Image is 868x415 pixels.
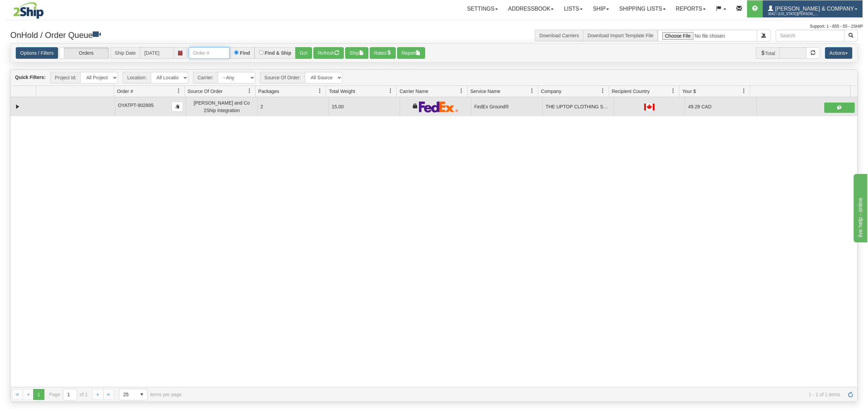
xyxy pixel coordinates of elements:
button: Refresh [313,47,344,59]
button: Rates [370,47,396,59]
td: FedEx Ground® [471,97,542,116]
div: live help - online [5,4,63,12]
img: logo3042.jpg [5,2,52,19]
span: Company [541,88,561,95]
a: Recipient Country filter column settings [667,85,679,97]
a: Download Import Template File [587,33,653,38]
a: Options / Filters [16,47,58,59]
span: Recipient Country [612,88,650,95]
a: Your $ filter column settings [738,85,750,97]
button: Shipping Documents [824,103,855,113]
a: Service Name filter column settings [526,85,538,97]
h3: OnHold / Order Queue [10,30,429,40]
span: Page 1 [33,389,44,400]
span: Source Of Order: [260,72,305,83]
span: Page of 1 [49,389,88,400]
a: Collapse [13,103,22,111]
a: Carrier Name filter column settings [456,85,467,97]
img: FedEx Express® [419,101,458,112]
span: Your $ [682,88,696,95]
button: Actions [825,47,852,59]
span: Total Weight [329,88,355,95]
label: Orders [60,48,109,59]
td: THE UPTOP CLOTHING SHOP [542,97,614,116]
a: Shipping lists [614,0,670,17]
input: Order # [189,47,230,59]
span: 3042 / [US_STATE][PERSON_NAME] [768,11,819,17]
span: select [136,389,147,400]
a: Packages filter column settings [314,85,326,97]
span: Carrier Name [399,88,428,95]
a: Total Weight filter column settings [385,85,396,97]
span: Service Name [470,88,500,95]
label: Find & Ship [265,51,291,55]
span: [PERSON_NAME] & Company [773,6,854,12]
a: Settings [462,0,503,17]
div: [PERSON_NAME] and Co 2Ship Integration [189,99,254,115]
span: OYATPT-902895 [118,103,154,108]
label: Find [240,51,250,55]
span: 15.00 [332,104,344,109]
a: Ship [588,0,614,17]
a: Reports [671,0,711,17]
label: Quick Filters: [15,74,45,81]
td: 49.28 CAD [685,97,756,116]
span: Project Id: [50,72,80,83]
span: 2 [260,104,263,109]
div: grid toolbar [11,70,857,86]
button: Search [844,30,858,41]
a: Refresh [845,389,856,400]
span: Order # [117,88,133,95]
span: 1 - 1 of 1 items [191,392,840,397]
span: 25 [123,391,132,398]
input: Page 1 [63,389,77,400]
span: Source Of Order [188,88,223,95]
a: Source Of Order filter column settings [244,85,255,97]
a: Company filter column settings [597,85,609,97]
img: CA [644,104,654,110]
span: Packages [258,88,279,95]
a: [PERSON_NAME] & Company 3042 / [US_STATE][PERSON_NAME] [763,0,863,17]
span: Ship Date [110,47,140,59]
button: Copy to clipboard [172,102,183,112]
span: Carrier: [193,72,218,83]
a: Order # filter column settings [173,85,185,97]
a: Download Carriers [539,33,579,38]
a: Addressbook [503,0,559,17]
span: Total [756,47,779,59]
button: Go! [295,47,312,59]
div: Support: 1 - 855 - 55 - 2SHIP [5,24,863,29]
a: Lists [559,0,587,17]
input: Import [658,30,757,41]
span: items per page [119,389,182,400]
input: Search [776,30,844,41]
span: Page sizes drop down [119,389,148,400]
span: Location: [123,72,151,83]
button: Ship [345,47,368,59]
iframe: chat widget [852,173,867,242]
button: Report [397,47,425,59]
